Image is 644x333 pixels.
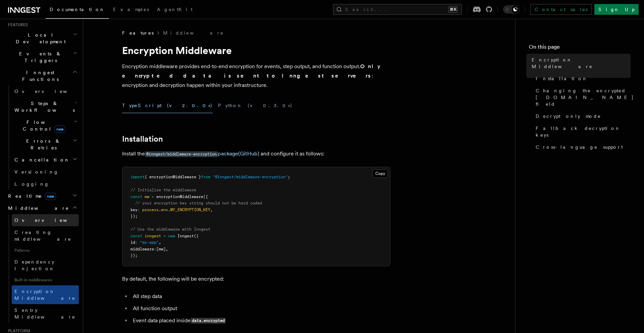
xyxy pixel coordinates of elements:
span: Events & Triggers [5,50,73,64]
span: Cancellation [12,156,70,163]
div: Middleware [5,214,79,323]
span: // Initialize the middleware [130,188,196,192]
span: MY_ENCRYPTION_KEY [170,207,210,212]
span: Flow Control [12,119,74,132]
a: AgentKit [153,2,197,18]
span: = [163,234,166,238]
span: Realtime [5,193,56,199]
span: Built-in middlewares [12,275,79,285]
a: Sign Up [594,4,639,15]
a: Middleware [163,30,224,36]
span: middleware [130,247,154,251]
a: Logging [12,178,79,190]
span: mw [145,194,149,199]
a: @inngest/middleware-encryptionpackage [145,150,238,157]
button: Cancellation [12,154,79,166]
span: }); [130,253,138,258]
span: Encryption Middleware [14,289,75,301]
span: , [166,247,168,251]
span: AgentKit [157,7,193,12]
p: Install the ( ) and configure it as follows: [122,149,390,159]
button: Search...⌘K [333,4,462,15]
span: Features [5,22,28,28]
a: Sentry Middleware [12,304,79,323]
button: Events & Triggers [5,48,79,66]
span: Installation [536,75,588,82]
span: Steps & Workflows [12,100,75,113]
button: Flow Controlnew [12,116,79,135]
span: Fallback decryption keys [536,125,631,138]
span: Overview [14,218,84,223]
span: ({ [203,194,208,199]
a: Installation [533,73,631,85]
span: process [142,207,159,212]
p: By default, the following will be encrypted: [122,274,390,284]
button: Copy [372,169,388,178]
a: Encryption Middleware [529,54,631,73]
span: Sentry Middleware [14,307,75,320]
span: . [159,207,161,212]
span: Changing the encrypted [DOMAIN_NAME] field [536,87,634,107]
span: // Use the middleware with Inngest [130,227,210,232]
li: Event data placed inside [131,316,390,326]
span: ({ [194,234,199,238]
span: Decrypt only mode [536,113,601,120]
span: Creating middleware [14,230,71,242]
span: , [159,240,161,245]
span: Cross-language support [536,144,623,150]
span: Documentation [50,7,105,12]
span: Errors & Retries [12,138,73,151]
span: . [168,207,170,212]
button: Toggle dark mode [503,5,519,13]
span: new [45,193,56,200]
span: Features [122,30,154,36]
span: encryptionMiddleware [156,194,203,199]
a: GitHub [240,150,258,157]
code: data.encrypted [191,318,226,324]
span: Local Development [5,32,73,45]
span: : [135,240,138,245]
span: ; [288,175,290,179]
li: All step data [131,292,390,301]
button: Realtimenew [5,190,79,202]
a: Cross-language support [533,141,631,153]
a: Examples [109,2,153,18]
span: inngest [145,234,161,238]
span: env [161,207,168,212]
span: , [210,207,213,212]
span: const [130,194,142,199]
span: Patterns [12,245,79,256]
span: new [168,234,175,238]
span: Versioning [14,169,59,175]
a: Decrypt only mode [533,110,631,122]
button: Inngest Functions [5,66,79,85]
span: Encryption Middleware [532,56,631,70]
span: = [152,194,154,199]
span: Inngest Functions [5,69,72,83]
span: new [54,126,65,133]
h4: On this page [529,43,631,54]
span: const [130,234,142,238]
span: id [130,240,135,245]
span: Dependency Injection [14,259,55,271]
kbd: ⌘K [448,6,458,13]
span: from [201,175,210,179]
h1: Encryption Middleware [122,44,390,56]
span: Middleware [5,205,69,211]
button: TypeScript (v2.0.0+) [122,98,213,113]
span: key [130,207,138,212]
span: "my-app" [140,240,159,245]
button: Python (v0.3.0+) [218,98,292,113]
button: Local Development [5,29,79,48]
a: Installation [122,134,163,144]
span: Overview [14,89,84,94]
a: Versioning [12,166,79,178]
span: { encryptionMiddleware } [145,175,201,179]
p: Encryption middleware provides end-to-end encryption for events, step output, and function output... [122,62,390,90]
a: Changing the encrypted [DOMAIN_NAME] field [533,85,631,110]
span: Examples [113,7,149,12]
button: Errors & Retries [12,135,79,154]
div: Inngest Functions [5,85,79,190]
span: Logging [14,181,49,187]
span: : [154,247,156,251]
